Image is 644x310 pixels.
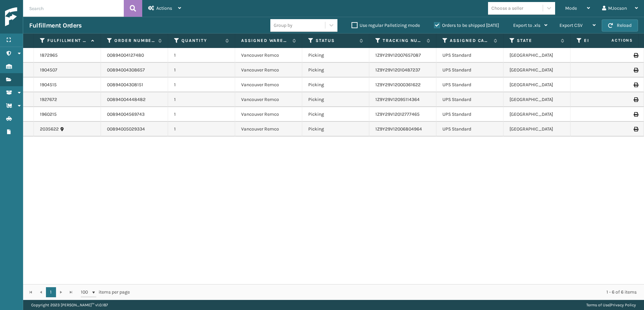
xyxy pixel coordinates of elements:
[513,22,540,28] span: Export to .xls
[40,52,58,59] a: 1872965
[517,38,557,44] label: State
[168,122,235,137] td: 1
[503,63,571,77] td: [GEOGRAPHIC_DATA]
[46,287,56,297] a: 1
[81,289,91,296] span: 100
[302,48,369,63] td: Picking
[436,77,503,92] td: UPS Standard
[101,63,168,77] td: 00894004308657
[40,126,59,133] a: 2035622
[375,111,420,117] a: 1Z9Y29V12012777465
[40,82,57,88] a: 1904515
[101,92,168,107] td: 00894004448482
[352,22,420,28] label: Use regular Palletizing mode
[375,126,422,132] a: 1Z9Y29V12006804964
[47,38,88,44] label: Fulfillment Order Id
[584,38,625,44] label: Error
[235,107,302,122] td: Vancouver Remco
[436,48,503,63] td: UPS Standard
[302,122,369,137] td: Picking
[634,127,638,132] i: Print Label
[235,48,302,63] td: Vancouver Remco
[503,48,571,63] td: [GEOGRAPHIC_DATA]
[375,97,420,102] a: 1Z9Y29V12095114364
[302,63,369,77] td: Picking
[81,287,130,297] span: items per page
[610,303,636,307] a: Privacy Policy
[586,303,609,307] a: Terms of Use
[235,92,302,107] td: Vancouver Remco
[181,38,222,44] label: Quantity
[559,22,583,28] span: Export CSV
[375,52,421,58] a: 1Z9Y29V12007657087
[302,107,369,122] td: Picking
[436,92,503,107] td: UPS Standard
[436,107,503,122] td: UPS Standard
[40,67,57,73] a: 1904507
[586,300,636,310] div: |
[383,38,423,44] label: Tracking Number
[436,63,503,77] td: UPS Standard
[375,67,420,73] a: 1Z9Y29V12010487237
[168,107,235,122] td: 1
[168,63,235,77] td: 1
[491,5,523,12] div: Choose a seller
[241,38,289,44] label: Assigned Warehouse
[634,112,638,117] i: Print Label
[302,92,369,107] td: Picking
[436,122,503,137] td: UPS Standard
[156,5,172,11] span: Actions
[168,48,235,63] td: 1
[274,22,292,29] div: Group by
[235,63,302,77] td: Vancouver Remco
[139,289,637,296] div: 1 - 6 of 6 items
[31,300,108,310] p: Copyright 2023 [PERSON_NAME]™ v 1.0.187
[634,83,638,87] i: Print Label
[101,122,168,137] td: 00894005029334
[590,35,637,46] span: Actions
[434,22,499,28] label: Orders to be shipped [DATE]
[634,68,638,72] i: Print Label
[375,82,421,88] a: 1Z9Y29V12000361622
[168,92,235,107] td: 1
[101,77,168,92] td: 00894004308151
[634,97,638,102] i: Print Label
[29,21,82,30] h3: Fulfillment Orders
[235,122,302,137] td: Vancouver Remco
[450,38,490,44] label: Assigned Carrier Service
[503,122,571,137] td: [GEOGRAPHIC_DATA]
[5,7,65,27] img: logo
[168,77,235,92] td: 1
[101,107,168,122] td: 00894004569743
[316,38,356,44] label: Status
[602,19,638,32] button: Reload
[114,38,155,44] label: Order Number
[503,107,571,122] td: [GEOGRAPHIC_DATA]
[101,48,168,63] td: 00894004127480
[302,77,369,92] td: Picking
[565,5,577,11] span: Mode
[503,77,571,92] td: [GEOGRAPHIC_DATA]
[40,111,57,118] a: 1960215
[503,92,571,107] td: [GEOGRAPHIC_DATA]
[40,96,57,103] a: 1927672
[634,53,638,58] i: Print Label
[235,77,302,92] td: Vancouver Remco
